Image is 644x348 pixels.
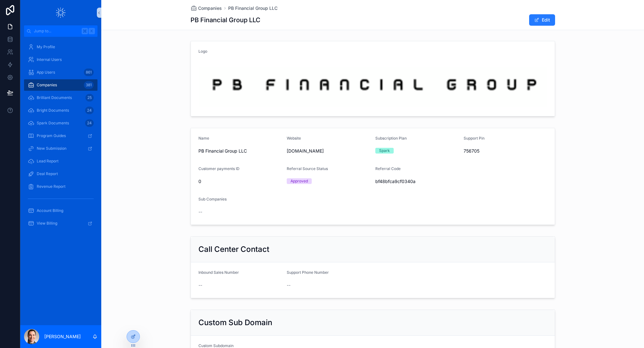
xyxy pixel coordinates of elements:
div: scrollable content [20,37,101,237]
span: -- [198,282,202,288]
span: Customer payments ID [198,166,240,171]
a: View Billing [24,218,97,229]
span: Name [198,136,209,141]
div: 24 [85,107,94,114]
span: 0 [198,178,282,185]
span: Support Phone Number [287,270,329,275]
div: 24 [85,119,94,127]
a: PB Financial Group LLC [228,5,278,11]
span: Revenue Report [37,184,66,189]
p: [PERSON_NAME] [44,333,81,340]
span: Lead Report [37,159,59,164]
span: bf48bfca9cf0340a [375,178,459,185]
span: Referral Source Status [287,166,328,171]
span: Deal Report [37,171,58,176]
span: Internal Users [37,57,62,62]
span: App Users [37,70,55,75]
div: 25 [85,94,94,102]
button: Edit [529,14,555,26]
img: App logo [56,8,66,18]
span: Program Guides [37,133,66,138]
a: Program Guides [24,130,97,141]
span: -- [287,282,291,288]
span: Sub Companies [198,197,227,201]
a: Internal Users [24,54,97,65]
a: App Users861 [24,67,97,78]
span: View Billing [37,221,57,226]
a: Companies [191,5,222,11]
span: Companies [37,82,57,88]
button: Jump to...K [24,25,97,37]
span: Account Billing [37,208,63,213]
div: Approved [291,178,308,184]
a: My Profile [24,41,97,53]
span: Custom Subdomain [198,343,234,348]
a: Brilliant Documents25 [24,92,97,103]
span: Bright Documents [37,108,69,113]
span: Companies [198,5,222,11]
a: Bright Documents24 [24,105,97,116]
span: Referral Code [375,166,401,171]
h2: Custom Sub Domain [198,318,272,328]
h1: PB Financial Group LLC [191,16,260,24]
a: New Submission [24,143,97,154]
div: 381 [84,81,94,89]
span: Jump to... [34,29,79,34]
span: Subscription Plan [375,136,407,141]
div: Spark [379,148,390,154]
span: Support Pin [464,136,485,141]
span: -- [198,209,202,215]
a: Account Billing [24,205,97,216]
a: Revenue Report [24,181,97,192]
a: Spark Documents24 [24,117,97,129]
a: Deal Report [24,168,97,180]
span: My Profile [37,44,55,49]
span: Spark Documents [37,121,69,126]
a: Lead Report [24,155,97,167]
span: Brilliant Documents [37,95,72,100]
span: [DOMAIN_NAME] [287,148,370,154]
a: Companies381 [24,79,97,91]
span: Inbound Sales Number [198,270,239,275]
span: 756705 [464,148,547,154]
span: Logo [198,49,207,54]
h2: Call Center Contact [198,244,269,254]
span: K [89,29,94,34]
img: Screenshot-2025-09-08-at-10.28.22-AM.png [198,61,547,107]
div: 861 [84,69,94,76]
span: Website [287,136,301,141]
span: New Submission [37,146,66,151]
span: PB Financial Group LLC [198,148,282,154]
